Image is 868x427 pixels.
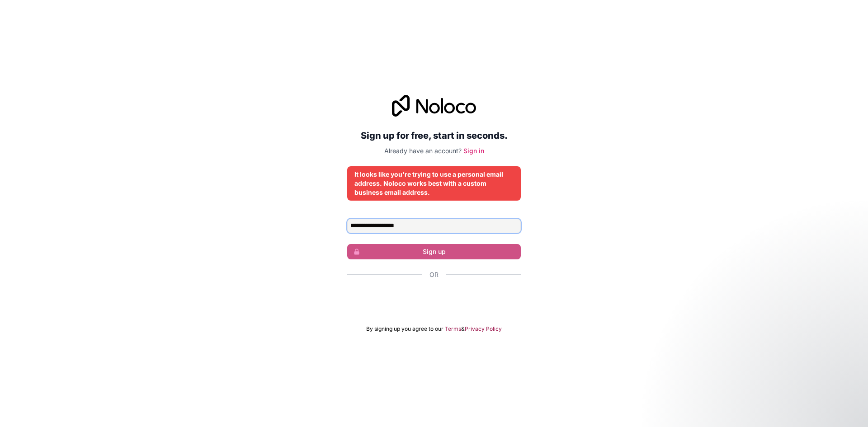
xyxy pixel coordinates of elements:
iframe: Bouton "Se connecter avec Google" [343,289,525,309]
a: Sign in [463,147,484,155]
a: Terms [445,325,461,333]
span: Or [429,270,439,279]
h2: Sign up for free, start in seconds. [347,127,521,144]
input: Email address [347,219,521,233]
button: Sign up [347,244,521,259]
span: By signing up you agree to our [366,325,443,333]
div: It looks like you're trying to use a personal email address. Noloco works best with a custom busi... [354,170,514,197]
span: Already have an account? [384,147,462,155]
iframe: Intercom notifications message [687,359,868,422]
span: & [461,325,465,333]
a: Privacy Policy [465,325,502,333]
